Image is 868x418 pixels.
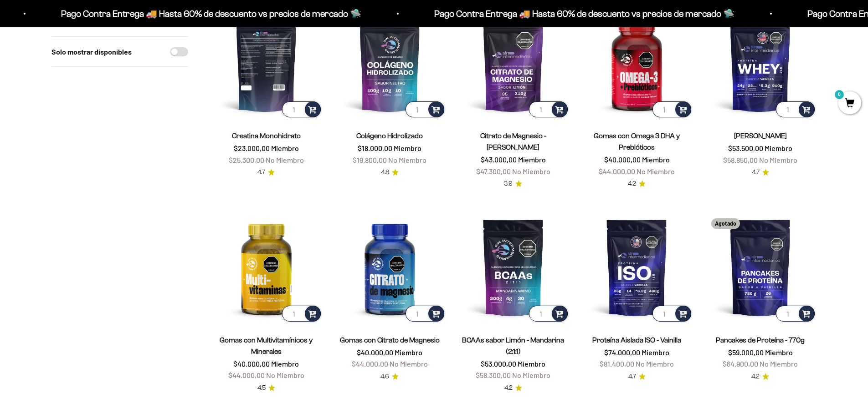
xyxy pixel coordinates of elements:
a: 4.64.6 de 5.0 estrellas [380,372,399,382]
a: 4.84.8 de 5.0 estrellas [381,167,399,177]
span: $23.000,00 [234,144,270,152]
span: $44.000,00 [599,167,635,176]
span: Miembro [394,144,421,152]
span: No Miembro [512,371,550,379]
span: $19.800,00 [353,156,387,164]
span: 3.9 [504,179,513,189]
a: Pancakes de Proteína - 770g [716,336,805,344]
span: Miembro [765,348,793,357]
span: $58.850,00 [723,156,758,164]
a: 4.74.7 de 5.0 estrellas [628,372,646,382]
label: Solo mostrar disponibles [51,46,132,58]
span: $64.900,00 [723,359,758,368]
span: Miembro [395,348,422,357]
span: No Miembro [760,359,798,368]
span: No Miembro [637,167,675,176]
span: Miembro [518,359,545,368]
a: BCAAs sabor Limón - Mandarina (2:1:1) [462,336,564,355]
span: 4.8 [381,167,389,177]
span: No Miembro [390,359,428,368]
span: No Miembro [266,371,304,379]
a: 4.74.7 de 5.0 estrellas [752,167,769,177]
span: 4.2 [751,372,760,382]
span: $74.000,00 [604,348,640,357]
span: $44.000,00 [228,371,265,379]
span: Miembro [642,155,670,164]
a: [PERSON_NAME] [734,132,787,140]
a: 4.24.2 de 5.0 estrellas [628,179,646,189]
span: $81.400,00 [600,359,634,368]
span: Miembro [642,348,669,357]
span: $40.000,00 [233,359,270,368]
a: 4.24.2 de 5.0 estrellas [751,372,769,382]
span: 4.7 [628,372,636,382]
img: Creatina Monohidrato [210,7,323,119]
span: No Miembro [266,156,304,164]
span: 4.2 [628,179,636,189]
span: 4.7 [257,167,265,177]
span: Miembro [271,144,299,152]
a: 3.93.9 de 5.0 estrellas [504,179,522,189]
span: Miembro [518,155,546,164]
a: Gomas con Multivitamínicos y Minerales [220,336,313,355]
span: No Miembro [388,156,426,164]
a: Creatina Monohidrato [232,132,301,140]
span: No Miembro [636,359,674,368]
span: $58.300,00 [476,371,511,379]
p: Pago Contra Entrega 🚚 Hasta 60% de descuento vs precios de mercado 🛸 [59,6,359,21]
span: Miembro [271,359,299,368]
span: $43.000,00 [481,155,517,164]
a: 4.24.2 de 5.0 estrellas [504,383,522,393]
p: Pago Contra Entrega 🚚 Hasta 60% de descuento vs precios de mercado 🛸 [432,6,732,21]
span: 4.5 [257,383,266,393]
span: 4.7 [752,167,760,177]
span: $53.500,00 [728,144,763,152]
span: $25.300,00 [229,156,264,164]
span: No Miembro [512,167,550,176]
span: $59.000,00 [728,348,764,357]
a: Gomas con Citrato de Magnesio [340,336,440,344]
span: 4.6 [380,372,389,382]
a: Colágeno Hidrolizado [356,132,423,140]
span: Miembro [765,144,792,152]
span: $40.000,00 [604,155,641,164]
span: 4.2 [504,383,513,393]
span: $44.000,00 [352,359,388,368]
span: No Miembro [759,156,797,164]
a: 4.54.5 de 5.0 estrellas [257,383,275,393]
a: Citrato de Magnesio - [PERSON_NAME] [480,132,546,151]
a: 0 [838,99,861,109]
mark: 0 [834,89,845,100]
a: Gomas con Omega 3 DHA y Prebióticos [594,132,680,151]
a: 4.74.7 de 5.0 estrellas [257,167,275,177]
a: Proteína Aislada ISO - Vainilla [592,336,681,344]
span: $40.000,00 [357,348,393,357]
span: $18.000,00 [358,144,392,152]
span: $47.300,00 [476,167,511,176]
span: $53.000,00 [481,359,516,368]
